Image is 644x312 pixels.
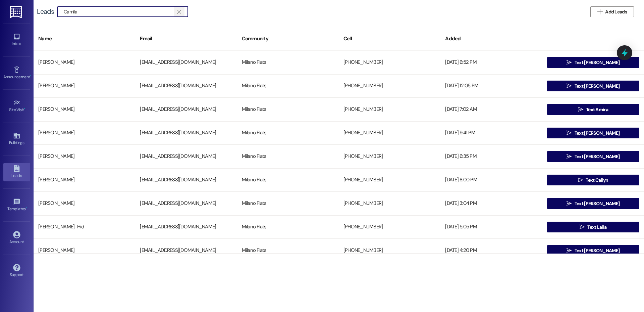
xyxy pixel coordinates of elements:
div: [PERSON_NAME] [34,197,135,210]
span: • [24,106,25,111]
button: Add Leads [590,6,634,17]
span: • [26,206,27,210]
div: [PERSON_NAME] [34,103,135,116]
div: Email [135,31,237,47]
div: Milano Flats [237,220,339,234]
div: Milano Flats [237,150,339,163]
span: Text Amira [586,106,608,113]
a: Inbox [3,31,30,49]
i:  [567,130,572,136]
a: Support [3,262,30,280]
div: [PHONE_NUMBER] [339,244,440,257]
div: [DATE] 6:35 PM [440,150,542,163]
span: Text [PERSON_NAME] [575,59,620,66]
i:  [567,60,572,65]
a: Leads [3,163,30,181]
div: [EMAIL_ADDRESS][DOMAIN_NAME] [135,150,237,163]
div: Milano Flats [237,56,339,69]
span: Text [PERSON_NAME] [575,200,620,207]
div: Cell [339,31,440,47]
div: [DATE] 6:52 PM [440,56,542,69]
div: [EMAIL_ADDRESS][DOMAIN_NAME] [135,220,237,234]
button: Text Laila [547,222,639,232]
div: [DATE] 12:05 PM [440,79,542,93]
div: [PHONE_NUMBER] [339,197,440,210]
i:  [567,248,572,253]
div: [PERSON_NAME]-Hid [34,220,135,234]
button: Text Amira [547,104,639,115]
div: [PERSON_NAME] [34,79,135,93]
div: Milano Flats [237,197,339,210]
div: Milano Flats [237,173,339,187]
div: Leads [37,8,54,15]
i:  [578,107,583,112]
i:  [567,154,572,159]
div: [PHONE_NUMBER] [339,56,440,69]
button: Text [PERSON_NAME] [547,151,639,162]
button: Clear text [174,7,184,17]
div: [DATE] 3:04 PM [440,197,542,210]
div: Milano Flats [237,79,339,93]
div: [PHONE_NUMBER] [339,150,440,163]
i:  [567,201,572,206]
div: [PERSON_NAME] [34,244,135,257]
button: Text [PERSON_NAME] [547,128,639,138]
div: [DATE] 8:00 PM [440,173,542,187]
div: Milano Flats [237,244,339,257]
span: Text Laila [587,224,606,231]
div: [PERSON_NAME] [34,150,135,163]
div: Milano Flats [237,126,339,140]
div: [DATE] 5:05 PM [440,220,542,234]
i:  [177,9,181,14]
div: [PERSON_NAME] [34,56,135,69]
input: Search name/email/community (quotes for exact match e.g. "John Smith") [64,7,174,16]
i:  [597,9,602,14]
div: [DATE] 7:02 AM [440,103,542,116]
span: Text [PERSON_NAME] [575,83,620,90]
i:  [578,177,583,183]
i:  [567,83,572,89]
div: [EMAIL_ADDRESS][DOMAIN_NAME] [135,197,237,210]
a: Templates • [3,196,30,214]
div: [EMAIL_ADDRESS][DOMAIN_NAME] [135,173,237,187]
div: [PHONE_NUMBER] [339,126,440,140]
div: [EMAIL_ADDRESS][DOMAIN_NAME] [135,244,237,257]
button: Text Cailyn [547,175,639,185]
button: Text [PERSON_NAME] [547,245,639,256]
span: Text [PERSON_NAME] [575,247,620,254]
div: [PERSON_NAME] [34,173,135,187]
div: [EMAIL_ADDRESS][DOMAIN_NAME] [135,103,237,116]
button: Text [PERSON_NAME] [547,81,639,91]
div: [PHONE_NUMBER] [339,103,440,116]
div: Milano Flats [237,103,339,116]
span: Add Leads [605,8,627,15]
button: Text [PERSON_NAME] [547,57,639,68]
div: [EMAIL_ADDRESS][DOMAIN_NAME] [135,126,237,140]
div: [EMAIL_ADDRESS][DOMAIN_NAME] [135,56,237,69]
div: Community [237,31,339,47]
div: [PHONE_NUMBER] [339,79,440,93]
div: [EMAIL_ADDRESS][DOMAIN_NAME] [135,79,237,93]
a: Site Visit • [3,97,30,115]
div: [DATE] 9:41 PM [440,126,542,140]
span: • [30,74,31,78]
i:  [580,224,585,230]
div: [DATE] 4:20 PM [440,244,542,257]
div: [PERSON_NAME] [34,126,135,140]
img: ResiDesk Logo [10,6,23,18]
span: Text Cailyn [586,177,608,184]
a: Account [3,229,30,247]
span: Text [PERSON_NAME] [575,153,620,160]
div: [PHONE_NUMBER] [339,220,440,234]
button: Text [PERSON_NAME] [547,198,639,209]
div: Name [34,31,135,47]
span: Text [PERSON_NAME] [575,130,620,137]
div: [PHONE_NUMBER] [339,173,440,187]
div: Added [440,31,542,47]
a: Buildings [3,130,30,148]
